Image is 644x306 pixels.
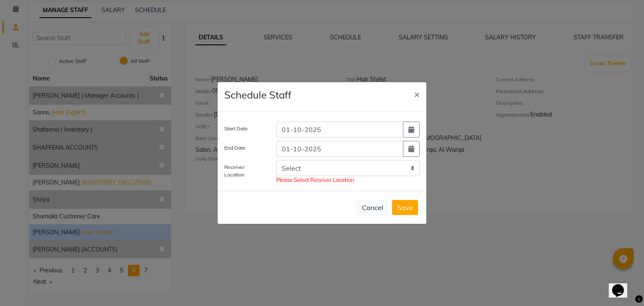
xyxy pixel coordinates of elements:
[276,122,403,137] input: yyyy-mm-dd
[276,141,403,157] input: yyyy-mm-dd
[609,272,636,298] iframe: chat widget
[407,82,426,106] button: Close
[224,89,291,101] h4: Schedule Staff
[276,176,420,184] span: Please Select Receiver Location
[224,144,246,152] label: End Date
[356,200,389,215] button: Cancel
[224,163,264,179] label: Receiver Location
[224,125,248,132] label: Start Date
[414,88,420,100] span: ×
[392,200,418,215] button: Save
